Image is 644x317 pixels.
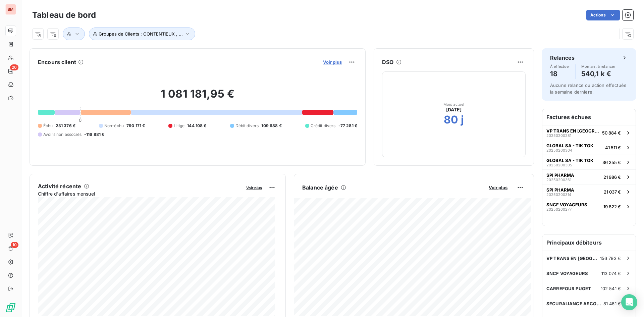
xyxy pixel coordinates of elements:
[126,123,145,129] span: 790 171 €
[603,174,621,180] span: 21 986 €
[338,123,357,129] span: -77 281 €
[546,143,593,148] span: GLOBAL SA - TIK TOK
[621,294,637,310] div: Open Intercom Messenger
[187,123,206,129] span: 144 108 €
[586,10,620,20] button: Actions
[489,185,507,190] span: Voir plus
[546,187,574,193] span: SPI PHARMA
[443,102,465,106] span: Mois actuel
[601,271,621,276] span: 113 074 €
[604,189,621,195] span: 21 037 €
[581,68,615,79] h4: 540,1 k €
[581,64,615,68] span: Montant à relancer
[5,302,16,313] img: Logo LeanPay
[542,184,636,199] button: SPI PHARMA2025020031421 037 €
[446,106,462,113] span: [DATE]
[38,87,357,107] h2: 1 081 181,95 €
[11,242,18,248] span: 10
[601,286,621,291] span: 102 541 €
[38,182,81,190] h6: Activité récente
[32,9,96,21] h3: Tableau de bord
[546,202,587,207] span: SNCF VOYAGEURS
[89,28,195,40] button: Groupes de Clients : CONTENTIEUX , ...
[602,160,621,165] span: 36 255 €
[546,163,572,167] span: 20250200305
[603,301,621,306] span: 81 461 €
[546,148,572,152] span: 20250200304
[550,64,570,68] span: À effectuer
[546,134,571,138] span: 20250200281
[56,123,75,129] span: 231 376 €
[546,193,571,197] span: 20250200314
[605,145,621,150] span: 41 511 €
[244,184,264,191] button: Voir plus
[550,83,627,95] span: Aucune relance ou action effectuée la semaine dernière.
[603,204,621,209] span: 19 822 €
[261,123,281,129] span: 109 688 €
[323,59,342,65] span: Voir plus
[246,186,262,190] span: Voir plus
[546,271,588,276] span: SNCF VOYAGEURS
[542,169,636,184] button: SPI PHARMA2025020036121 986 €
[600,256,621,261] span: 156 793 €
[79,117,82,123] span: 0
[235,123,259,129] span: Débit divers
[542,109,636,125] h6: Factures échues
[487,184,509,191] button: Voir plus
[10,64,18,70] span: 20
[99,31,183,37] span: Groupes de Clients : CONTENTIEUX , ...
[546,301,603,306] span: SECURALIANCE ASCOMETAL
[542,234,636,251] h6: Principaux débiteurs
[84,131,105,138] span: -116 881 €
[174,123,184,129] span: Litige
[602,130,621,136] span: 50 884 €
[43,131,82,138] span: Avoirs non associés
[104,123,124,129] span: Non-échu
[546,172,574,178] span: SPI PHARMA
[382,58,393,66] h6: DSO
[43,123,53,129] span: Échu
[542,199,636,214] button: SNCF VOYAGEURS2025020027719 822 €
[461,113,464,126] h2: j
[542,125,636,140] button: VP TRANS EN [GEOGRAPHIC_DATA]2025020028150 884 €
[546,178,571,182] span: 20250200361
[546,158,593,163] span: GLOBAL SA - TIK TOK
[550,54,575,62] h6: Relances
[546,286,591,291] span: CARREFOUR PUGET
[321,59,344,65] button: Voir plus
[546,207,572,211] span: 20250200277
[38,58,76,66] h6: Encours client
[5,4,16,15] div: BM
[550,68,570,79] h4: 18
[302,183,338,192] h6: Balance âgée
[38,190,241,197] span: Chiffre d'affaires mensuel
[444,113,458,126] h2: 80
[542,140,636,155] button: GLOBAL SA - TIK TOK2025020030441 511 €
[546,256,600,261] span: VP TRANS EN [GEOGRAPHIC_DATA]
[311,123,336,129] span: Crédit divers
[542,155,636,169] button: GLOBAL SA - TIK TOK2025020030536 255 €
[546,128,599,134] span: VP TRANS EN [GEOGRAPHIC_DATA]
